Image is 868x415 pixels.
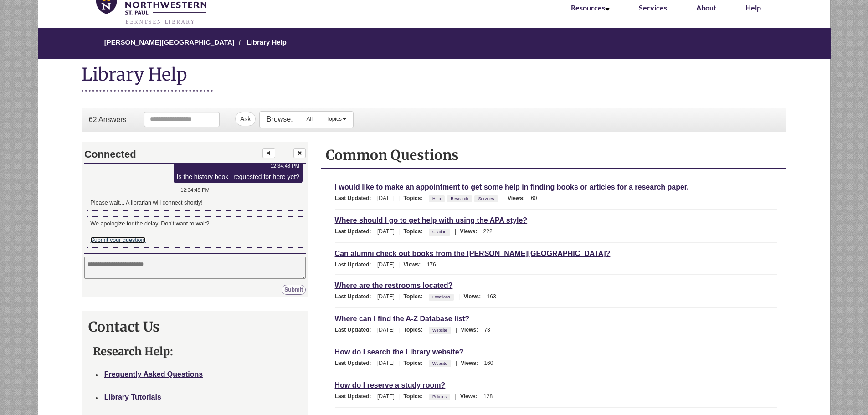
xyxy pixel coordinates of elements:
span: | [396,393,402,400]
a: Where are the restrooms located? [335,280,453,291]
a: [PERSON_NAME][GEOGRAPHIC_DATA] [104,38,235,46]
span: 60 [531,195,537,201]
a: How do I reserve a study room? [335,380,446,390]
span: Last Updated: [335,327,376,333]
span: | [500,195,506,201]
a: Where can I find the A-Z Database list? [335,313,469,324]
a: Frequently Asked Questions [104,370,203,378]
span: Last Updated: [335,195,376,201]
span: 160 [484,360,493,366]
span: [DATE] [377,327,395,333]
span: [DATE] [377,195,395,201]
button: Ask [235,112,256,126]
a: I would like to make an appointment to get some help in finding books or articles for a research ... [335,182,689,192]
span: | [396,261,402,268]
a: Resources [571,3,610,12]
span: Topics: [404,293,427,300]
span: Views: [463,293,485,300]
ul: Topics: [429,393,453,400]
span: Views: [404,261,426,268]
span: | [396,293,402,300]
a: How do I search the Library website? [335,347,464,357]
a: About [696,3,716,12]
a: Locations [431,292,452,302]
div: Chat Widget [82,142,308,297]
p: Browse: [267,114,293,124]
span: 222 [483,228,493,235]
a: All [300,112,319,126]
a: Can alumni check out books from the [PERSON_NAME][GEOGRAPHIC_DATA]? [335,248,611,259]
span: [DATE] [377,293,395,300]
span: [DATE] [377,393,395,400]
p: 62 Answers [89,115,127,125]
span: Last Updated: [335,261,376,268]
a: Website [431,359,448,369]
span: 163 [487,293,496,300]
span: [DATE] [377,261,395,268]
span: | [452,228,458,235]
span: Topics: [404,195,427,201]
a: Where should I go to get help with using the APA style? [335,215,528,225]
ul: Topics: [429,195,500,201]
a: Help [745,3,761,12]
a: Help [431,194,442,204]
h2: Contact Us [88,318,301,335]
span: | [396,360,402,366]
span: Views: [461,327,483,333]
span: [DATE] [377,360,395,366]
a: Policies [431,392,448,402]
span: Last Updated: [335,293,376,300]
ul: Topics: [429,327,453,333]
a: Library Help [247,38,287,46]
span: Topics: [404,327,427,333]
span: Views: [460,228,482,235]
span: | [396,228,402,235]
span: Last Updated: [335,393,376,400]
span: Views: [508,195,529,201]
span: 128 [483,393,493,400]
a: Research [449,194,470,204]
span: Last Updated: [335,360,376,366]
span: | [396,327,402,333]
a: Topics [319,112,353,126]
span: | [452,393,458,400]
h1: Library Help [82,63,213,92]
ul: Topics: [429,228,452,235]
a: Website [431,325,448,335]
span: | [453,360,459,366]
span: | [456,293,462,300]
span: | [396,195,402,201]
span: Topics: [404,360,427,366]
span: 176 [427,261,436,268]
span: Topics: [404,228,427,235]
strong: Research Help: [93,344,173,359]
span: Views: [461,360,483,366]
span: [DATE] [377,228,395,235]
span: Last Updated: [335,228,376,235]
ul: Topics: [429,293,456,300]
a: Services [477,194,496,204]
a: Library Tutorials [104,393,161,401]
a: Citation [431,227,448,237]
h2: Common Questions [326,146,782,164]
span: 73 [484,327,490,333]
span: Views: [460,393,482,400]
button: Submit [200,143,224,153]
span: | [453,327,459,333]
span: Topics: [404,393,427,400]
ul: Topics: [429,360,453,366]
